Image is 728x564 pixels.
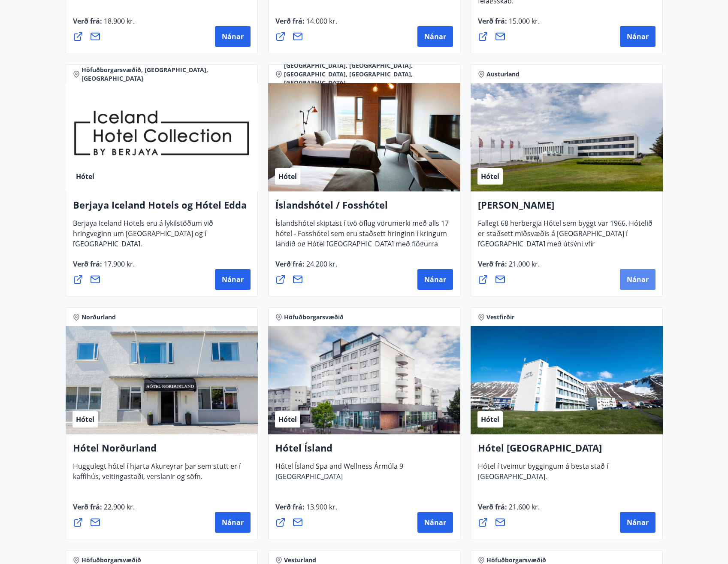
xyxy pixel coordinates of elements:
[73,461,241,488] span: Huggulegt hótel í hjarta Akureyrar þar sem stutt er í kaffihús, veitingastaði, verslanir og söfn.
[424,32,446,41] span: Nánar
[275,218,449,266] span: Íslandshótel skiptast í tvö öflug vörumerki með alls 17 hótel - Fosshótel sem eru staðsett hringi...
[507,502,540,512] span: 21.600 kr.
[278,415,297,424] span: Hótel
[417,26,453,47] button: Nánar
[417,269,453,290] button: Nánar
[507,16,540,26] span: 15.000 kr.
[73,502,135,519] span: Verð frá :
[73,218,213,255] span: Berjaya Iceland Hotels eru á lykilstöðum við hringveginn um [GEOGRAPHIC_DATA] og í [GEOGRAPHIC_DA...
[478,218,652,266] span: Fallegt 68 herbergja Hótel sem byggt var 1966. Hótelið er staðsett miðsvæðis á [GEOGRAPHIC_DATA] ...
[478,259,540,276] span: Verð frá :
[102,16,135,26] span: 18.900 kr.
[215,512,251,533] button: Nánar
[478,502,540,519] span: Verð frá :
[222,32,244,41] span: Nánar
[222,518,244,527] span: Nánar
[627,275,649,284] span: Nánar
[76,415,94,424] span: Hótel
[627,32,649,41] span: Nánar
[620,26,656,47] button: Nánar
[76,172,94,181] span: Hótel
[627,518,649,527] span: Nánar
[417,512,453,533] button: Nánar
[102,502,135,512] span: 22.900 kr.
[275,16,337,33] span: Verð frá :
[102,259,135,269] span: 17.900 kr.
[222,275,244,284] span: Nánar
[424,275,446,284] span: Nánar
[620,269,656,290] button: Nánar
[73,16,135,33] span: Verð frá :
[507,259,540,269] span: 21.000 kr.
[284,61,453,87] span: [GEOGRAPHIC_DATA], [GEOGRAPHIC_DATA], [GEOGRAPHIC_DATA], [GEOGRAPHIC_DATA], [GEOGRAPHIC_DATA]
[275,198,453,218] h4: Íslandshótel / Fosshótel
[215,269,251,290] button: Nánar
[486,313,514,321] span: Vestfirðir
[275,441,453,461] h4: Hótel Ísland
[305,16,337,26] span: 14.000 kr.
[478,16,540,33] span: Verð frá :
[278,172,297,181] span: Hótel
[215,26,251,47] button: Nánar
[305,259,337,269] span: 24.200 kr.
[73,198,251,218] h4: Berjaya Iceland Hotels og Hótel Edda
[486,70,520,79] span: Austurland
[275,259,337,276] span: Verð frá :
[305,502,337,512] span: 13.900 kr.
[481,415,499,424] span: Hótel
[275,502,337,519] span: Verð frá :
[478,198,656,218] h4: [PERSON_NAME]
[424,518,446,527] span: Nánar
[478,461,608,488] span: Hótel í tveimur byggingum á besta stað í [GEOGRAPHIC_DATA].
[73,441,251,461] h4: Hótel Norðurland
[620,512,656,533] button: Nánar
[82,66,251,83] span: Höfuðborgarsvæðið, [GEOGRAPHIC_DATA], [GEOGRAPHIC_DATA]
[284,313,344,321] span: Höfuðborgarsvæðið
[275,461,403,488] span: Hótel Ísland Spa and Wellness Ármúla 9 [GEOGRAPHIC_DATA]
[481,172,499,181] span: Hótel
[82,313,116,321] span: Norðurland
[478,441,656,461] h4: Hótel [GEOGRAPHIC_DATA]
[73,259,135,276] span: Verð frá :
